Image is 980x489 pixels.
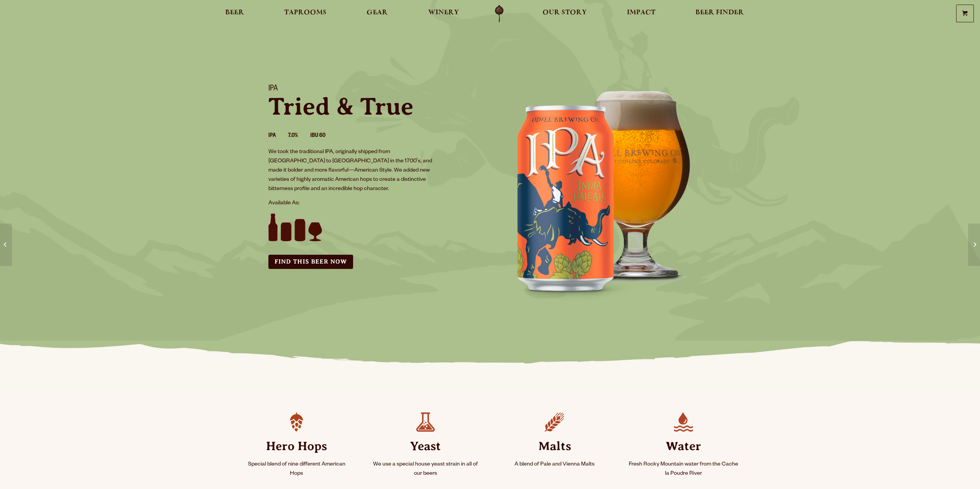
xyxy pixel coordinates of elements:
a: Find this Beer Now [268,255,353,269]
h1: IPA [268,84,481,94]
strong: Yeast [370,432,481,460]
a: Winery [423,5,464,22]
p: Fresh Rocky Mountain water from the Cache la Poudre River [628,460,739,479]
p: Special blend of nine different American Hops [241,460,352,479]
a: Beer [220,5,249,22]
span: Beer [225,10,244,16]
li: IBU 60 [310,131,338,141]
a: Odell Home [485,5,514,22]
span: Taprooms [284,10,327,16]
a: Our Story [538,5,592,22]
strong: Malts [499,432,610,460]
p: Available As: [268,199,481,208]
span: Beer Finder [695,10,744,16]
p: Tried & True [268,94,481,119]
a: Beer Finder [690,5,749,22]
a: Impact [622,5,660,22]
p: We use a special house yeast strain in all of our beers [370,460,481,479]
a: Gear [362,5,393,22]
strong: Hero Hops [241,432,352,460]
img: IPA can and glass [490,75,721,306]
p: A blend of Pale and Vienna Malts [499,460,610,469]
li: IPA [268,131,288,141]
li: 7.0% [288,131,310,141]
span: Our Story [543,10,587,16]
span: Winery [428,10,459,16]
span: Gear [367,10,388,16]
a: Taprooms [279,5,332,22]
p: We took the traditional IPA, originally shipped from [GEOGRAPHIC_DATA] to [GEOGRAPHIC_DATA] in th... [268,148,439,194]
span: Impact [627,10,655,16]
strong: Water [628,432,739,460]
